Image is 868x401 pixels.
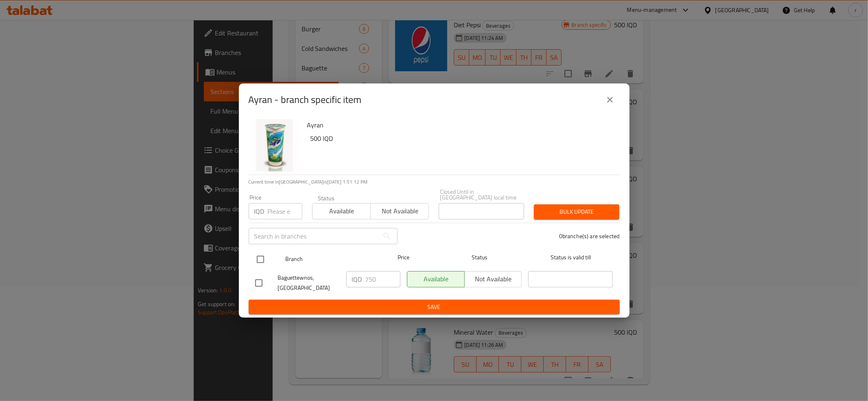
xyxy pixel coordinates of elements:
[540,207,613,217] span: Bulk update
[255,302,613,312] span: Save
[310,133,613,144] h6: 500 IQD
[528,252,613,263] span: Status is valid till
[376,252,431,263] span: Price
[534,204,619,219] button: Bulk update
[285,254,370,264] span: Branch
[316,205,367,217] span: Available
[249,93,362,106] h2: Ayran - branch specific item
[268,203,302,219] input: Please enter price
[249,228,379,244] input: Search in branches
[374,205,426,217] span: Not available
[249,178,620,186] p: Current time in [GEOGRAPHIC_DATA] is [DATE] 1:51:12 PM
[254,206,265,216] p: IQD
[437,252,522,263] span: Status
[352,274,362,284] p: IQD
[249,300,620,315] button: Save
[307,119,613,131] h6: Ayran
[600,90,620,110] button: close
[559,232,620,240] p: 0 branche(s) are selected
[249,119,301,171] img: Ayran
[365,271,400,287] input: Please enter price
[312,203,371,219] button: Available
[278,273,340,293] span: Baguettewnos, [GEOGRAPHIC_DATA]
[370,203,429,219] button: Not available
